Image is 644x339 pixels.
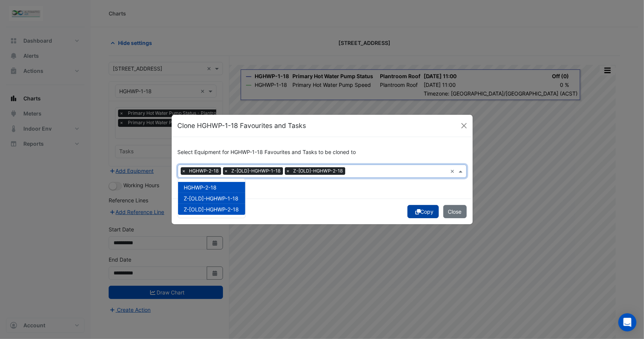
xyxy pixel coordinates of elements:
[178,179,246,218] ng-dropdown-panel: Options list
[443,205,467,218] button: Close
[178,149,467,156] h6: Select Equipment for HGHWP-1-18 Favourites and Tasks to be cloned to
[285,167,292,175] span: ×
[223,167,230,175] span: ×
[230,167,283,175] span: Z-[OLD]-HGHWP-1-18
[618,313,636,331] div: Open Intercom Messenger
[178,121,306,131] h5: Clone HGHWP-1-18 Favourites and Tasks
[458,120,470,131] button: Close
[292,167,345,175] span: Z-[OLD]-HGHWP-2-18
[184,195,239,202] span: Z-[OLD]-HGHWP-1-18
[188,167,221,175] span: HGHWP-2-18
[184,206,239,213] span: Z-[OLD]-HGHWP-2-18
[178,178,201,186] button: Select All
[450,167,457,175] span: Clear
[181,167,188,175] span: ×
[184,184,217,191] span: HGHWP-2-18
[407,205,439,218] button: Copy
